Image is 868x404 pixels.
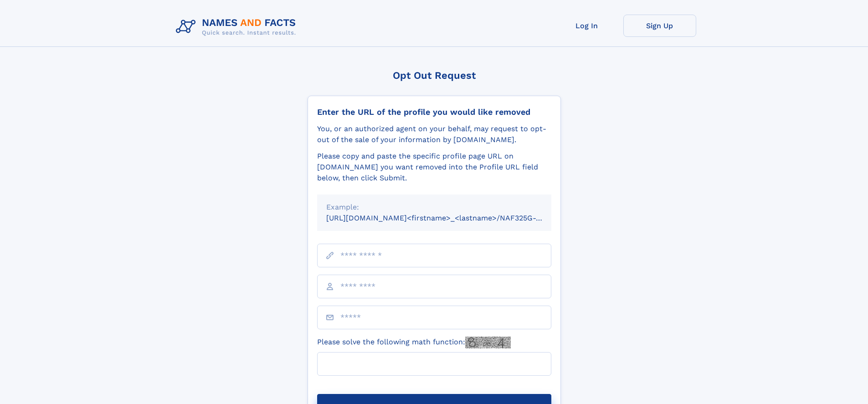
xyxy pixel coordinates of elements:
[317,337,511,348] label: Please solve the following math function:
[550,15,623,37] a: Log In
[326,214,569,222] small: [URL][DOMAIN_NAME]<firstname>_<lastname>/NAF325G-xxxxxxxx
[172,15,303,39] img: Logo Names and Facts
[623,15,696,37] a: Sign Up
[317,107,551,117] div: Enter the URL of the profile you would like removed
[317,123,551,145] div: You, or an authorized agent on your behalf, may request to opt-out of the sale of your informatio...
[317,151,551,184] div: Please copy and paste the specific profile page URL on [DOMAIN_NAME] you want removed into the Pr...
[308,70,561,81] div: Opt Out Request
[326,202,542,213] div: Example:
